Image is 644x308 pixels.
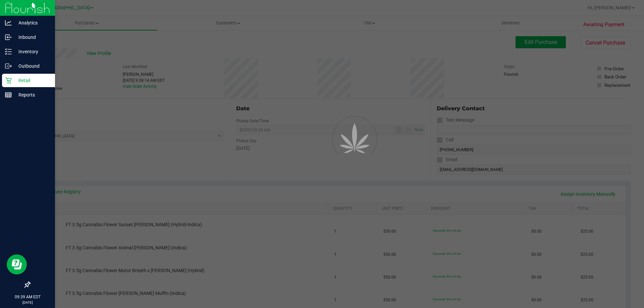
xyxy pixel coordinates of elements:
p: Inventory [12,48,52,56]
p: Analytics [12,19,52,27]
inline-svg: Inbound [5,34,12,41]
p: Outbound [12,62,52,70]
p: Reports [12,91,52,99]
p: Inbound [12,33,52,41]
inline-svg: Reports [5,91,12,98]
inline-svg: Outbound [5,63,12,69]
iframe: Resource center [7,254,27,274]
inline-svg: Analytics [5,19,12,26]
p: Retail [12,76,52,84]
inline-svg: Inventory [5,48,12,55]
inline-svg: Retail [5,77,12,84]
p: [DATE] [3,300,52,305]
p: 09:39 AM EDT [3,294,52,300]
